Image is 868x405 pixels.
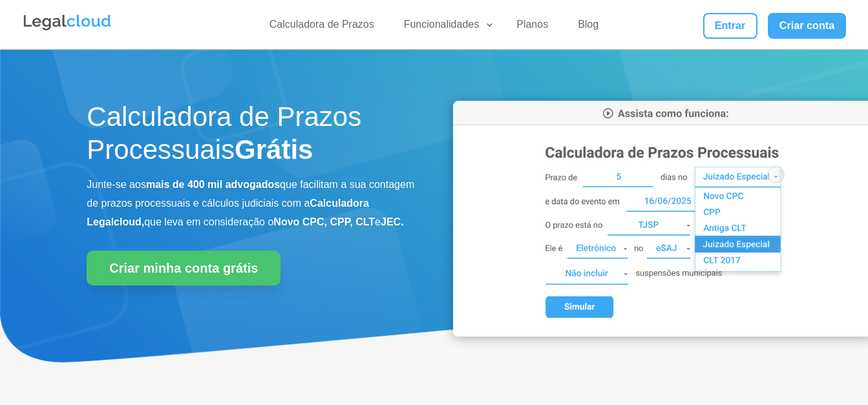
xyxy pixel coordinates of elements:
a: Funcionalidades [396,18,495,37]
a: Blog [570,18,606,37]
p: Junte-se aos que facilitam a sua contagem de prazos processuais e cálculos judiciais com a que le... [87,176,415,231]
a: Calculadora de Prazos [262,18,382,37]
b: mais de 400 mil advogados [146,179,280,190]
a: Planos [509,18,556,37]
a: Entrar [703,13,757,39]
a: Criar minha conta grátis [87,251,281,286]
a: Logo da Legalcloud [22,23,112,34]
img: Legalcloud Logo [22,13,112,32]
b: Calculadora Legalcloud, [87,198,369,227]
h1: Calculadora de Prazos Processuais [87,101,415,172]
b: JEC. [381,216,404,227]
strong: Grátis [235,134,313,165]
b: Novo CPC, CPP, CLT [273,216,375,227]
a: Criar conta [768,13,847,39]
